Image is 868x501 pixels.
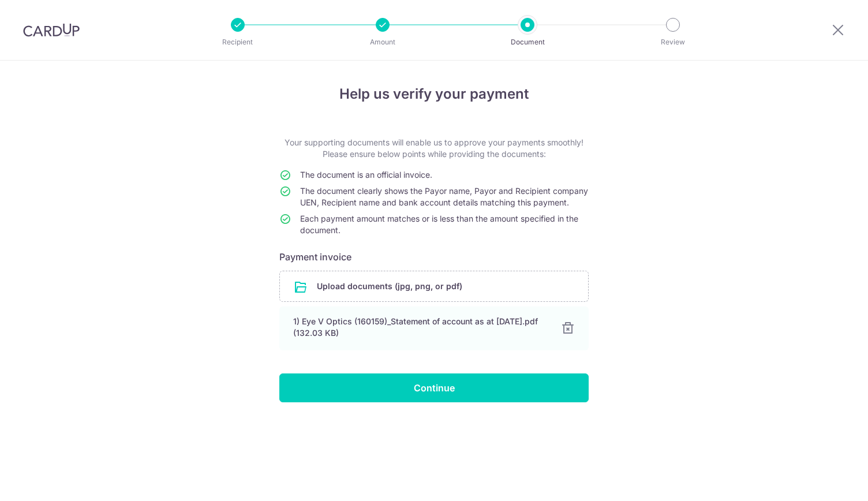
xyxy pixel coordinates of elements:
[279,84,589,104] h4: Help us verify your payment
[300,170,432,180] span: The document is an official invoice.
[630,36,716,48] p: Review
[279,373,589,402] input: Continue
[279,250,589,264] h6: Payment invoice
[195,36,280,48] p: Recipient
[794,466,856,495] iframe: Opens a widget where you can find more information
[485,36,570,48] p: Document
[300,186,588,207] span: The document clearly shows the Payor name, Payor and Recipient company UEN, Recipient name and ba...
[300,214,578,235] span: Each payment amount matches or is less than the amount specified in the document.
[279,271,589,302] div: Upload documents (jpg, png, or pdf)
[340,36,425,48] p: Amount
[23,23,80,37] img: CardUp
[293,316,547,339] div: 1) Eye V Optics (160159)_Statement of account as at [DATE].pdf (132.03 KB)
[279,137,589,160] p: Your supporting documents will enable us to approve your payments smoothly! Please ensure below p...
